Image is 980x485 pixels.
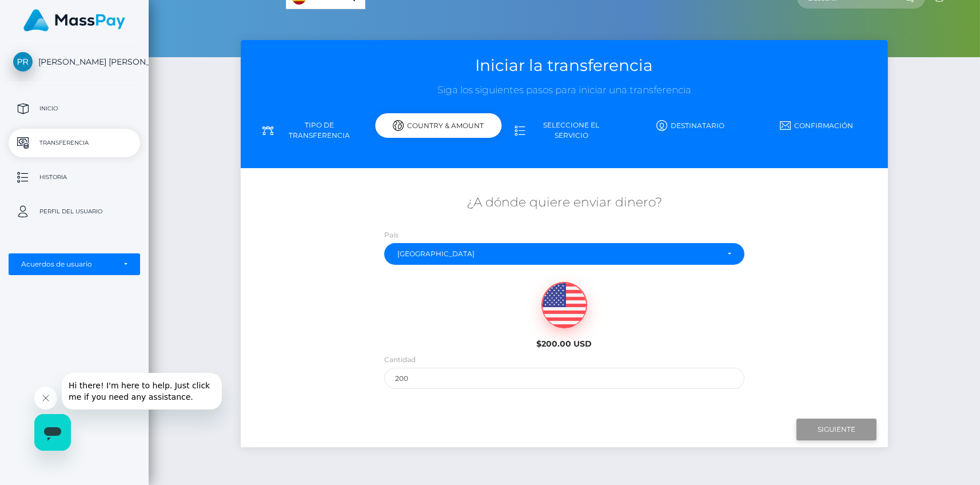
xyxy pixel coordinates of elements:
a: Inicio [9,94,140,123]
div: Country & Amount [376,113,501,138]
a: Perfil del usuario [9,197,140,226]
span: [PERSON_NAME] [PERSON_NAME] [9,57,140,67]
p: Perfil del usuario [13,203,136,220]
button: Acuerdos de usuario [9,253,140,275]
h3: Iniciar la transferencia [249,54,879,77]
h6: $200.00 USD [483,339,646,349]
label: Cantidad [384,355,416,365]
button: Colombia [384,243,744,265]
a: Tipo de transferencia [249,116,375,145]
label: País [384,230,399,240]
input: Cantidad a enviar en USD (Máximo: ) [384,368,744,389]
a: Confirmación [753,116,879,136]
a: Seleccione el servicio [501,116,627,145]
a: Destinatario [627,116,753,136]
div: Acuerdos de usuario [21,260,115,269]
img: MassPay [23,9,125,31]
iframe: Mensaje de la compañía [62,373,222,410]
p: Transferencia [13,134,136,152]
input: Siguiente [796,419,877,440]
div: [GEOGRAPHIC_DATA] [397,249,718,259]
h5: ¿A dónde quiere enviar dinero? [249,194,879,212]
a: Historia [9,163,140,192]
h3: Siga los siguientes pasos para iniciar una transferencia [249,84,879,97]
iframe: Botón para iniciar la ventana de mensajería [34,414,71,451]
p: Inicio [13,100,136,117]
iframe: Cerrar mensaje [34,387,57,410]
img: USD.png [542,283,587,328]
p: Historia [13,169,136,186]
a: Transferencia [9,129,140,157]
